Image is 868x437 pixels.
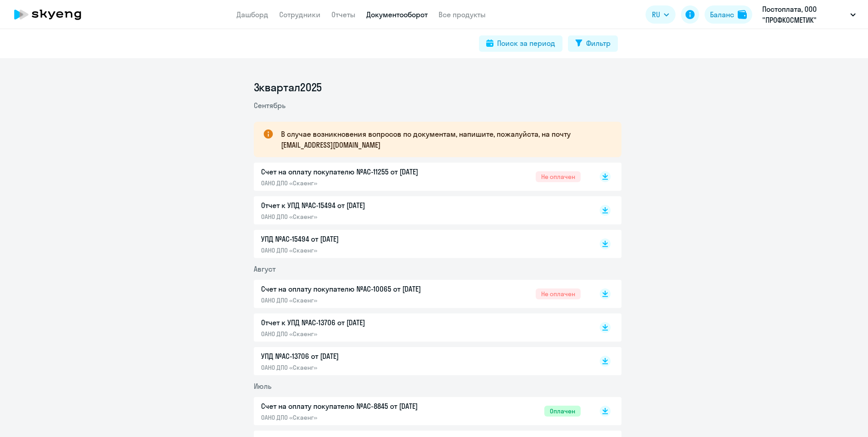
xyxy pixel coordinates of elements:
[738,10,747,19] img: balance
[586,38,611,49] div: Фильтр
[254,101,286,110] span: Сентябрь
[710,9,734,20] div: Баланс
[762,4,847,25] p: Постоплата, ООО "ПРОФКОСМЕТИК"
[261,213,452,221] p: ОАНО ДПО «Скаенг»
[261,296,452,304] p: ОАНО ДПО «Скаенг»
[261,166,452,177] p: Счет на оплату покупателю №AC-11255 от [DATE]
[261,283,581,304] a: Счет на оплату покупателю №AC-10065 от [DATE]ОАНО ДПО «Скаенг»Не оплачен
[261,317,581,338] a: Отчет к УПД №AC-13706 от [DATE]ОАНО ДПО «Скаенг»
[254,382,271,391] span: Июль
[261,351,581,372] a: УПД №AC-13706 от [DATE]ОАНО ДПО «Скаенг»
[261,317,452,328] p: Отчет к УПД №AC-13706 от [DATE]
[261,283,452,294] p: Счет на оплату покупателю №AC-10065 от [DATE]
[479,35,562,52] button: Поиск за период
[331,10,355,19] a: Отчеты
[705,5,752,24] button: Балансbalance
[366,10,428,19] a: Документооборот
[261,401,452,412] p: Счет на оплату покупателю №AC-8845 от [DATE]
[261,246,452,254] p: ОАНО ДПО «Скаенг»
[279,10,321,19] a: Сотрудники
[652,9,660,20] span: RU
[439,10,486,19] a: Все продукты
[254,80,621,94] li: 3 квартал 2025
[568,35,618,52] button: Фильтр
[261,351,452,362] p: УПД №AC-13706 от [DATE]
[281,129,605,150] p: В случае возникновения вопросов по документам, напишите, пожалуйста, на почту [EMAIL_ADDRESS][DOM...
[646,5,676,24] button: RU
[261,200,581,221] a: Отчет к УПД №AC-15494 от [DATE]ОАНО ДПО «Скаенг»
[261,330,452,338] p: ОАНО ДПО «Скаенг»
[237,10,268,19] a: Дашборд
[261,233,452,244] p: УПД №AC-15494 от [DATE]
[261,233,581,254] a: УПД №AC-15494 от [DATE]ОАНО ДПО «Скаенг»
[536,288,581,299] span: Не оплачен
[254,264,276,273] span: Август
[261,200,452,211] p: Отчет к УПД №AC-15494 от [DATE]
[261,401,581,422] a: Счет на оплату покупателю №AC-8845 от [DATE]ОАНО ДПО «Скаенг»Оплачен
[261,413,452,422] p: ОАНО ДПО «Скаенг»
[261,166,581,187] a: Счет на оплату покупателю №AC-11255 от [DATE]ОАНО ДПО «Скаенг»Не оплачен
[758,4,860,25] button: Постоплата, ООО "ПРОФКОСМЕТИК"
[261,363,452,372] p: ОАНО ДПО «Скаенг»
[261,179,452,187] p: ОАНО ДПО «Скаенг»
[536,171,581,182] span: Не оплачен
[497,38,555,49] div: Поиск за период
[544,406,581,417] span: Оплачен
